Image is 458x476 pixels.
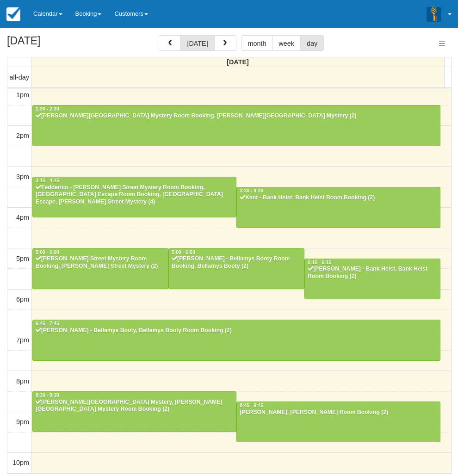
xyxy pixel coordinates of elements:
span: 6pm [16,296,29,303]
a: 1:30 - 2:30[PERSON_NAME][GEOGRAPHIC_DATA] Mystery Room Booking, [PERSON_NAME][GEOGRAPHIC_DATA] My... [32,105,440,146]
span: 2pm [16,132,29,139]
h2: [DATE] [7,35,124,52]
span: 5:15 - 6:15 [308,260,331,265]
div: Kent - Bank Heist, Bank Heist Room Booking (2) [239,194,438,202]
img: checkfront-main-nav-mini-logo.png [6,7,20,21]
a: 5:00 - 6:00[PERSON_NAME] Street Mystery Room Booking, [PERSON_NAME] Street Mystery (2) [32,248,168,289]
a: 6:45 - 7:45[PERSON_NAME] - Bellamys Booty, Bellamys Booty Room Booking (2) [32,320,440,360]
span: 5:00 - 6:00 [172,250,195,255]
span: 8:45 - 9:45 [240,403,263,408]
span: 5:00 - 6:00 [36,250,59,255]
a: 5:00 - 6:00[PERSON_NAME] - Bellamys Booty Room Booking, Bellamys Booty (2) [168,248,304,289]
div: [PERSON_NAME][GEOGRAPHIC_DATA] Mystery Room Booking, [PERSON_NAME][GEOGRAPHIC_DATA] Mystery (2) [35,112,438,120]
div: [PERSON_NAME] - Bellamys Booty Room Booking, Bellamys Booty (2) [171,255,302,270]
div: [PERSON_NAME], [PERSON_NAME] Room Booking (2) [239,409,438,416]
span: 8:30 - 9:30 [36,393,59,398]
div: [PERSON_NAME][GEOGRAPHIC_DATA] Mystery, [PERSON_NAME][GEOGRAPHIC_DATA] Mystery Room Booking (2) [35,399,234,414]
span: 6:45 - 7:45 [36,321,59,326]
div: [PERSON_NAME] - Bank Heist, Bank Heist Room Booking (2) [307,266,438,280]
span: [DATE] [227,58,249,66]
span: all-day [10,74,29,81]
span: 1pm [16,91,29,99]
button: day [300,35,324,51]
div: [PERSON_NAME] - Bellamys Booty, Bellamys Booty Room Booking (2) [35,327,438,334]
div: Fedderico - [PERSON_NAME] Street Mystery Room Booking, [GEOGRAPHIC_DATA] Escape Room Booking, [GE... [35,184,234,206]
span: 5pm [16,255,29,262]
button: [DATE] [180,35,214,51]
span: 7pm [16,336,29,344]
a: 8:30 - 9:30[PERSON_NAME][GEOGRAPHIC_DATA] Mystery, [PERSON_NAME][GEOGRAPHIC_DATA] Mystery Room Bo... [32,391,236,432]
span: 10pm [12,459,29,466]
button: week [272,35,301,51]
img: A3 [427,6,441,21]
a: 5:15 - 6:15[PERSON_NAME] - Bank Heist, Bank Heist Room Booking (2) [304,259,440,299]
span: 1:30 - 2:30 [36,106,59,111]
span: 4pm [16,214,29,221]
span: 3pm [16,173,29,180]
div: [PERSON_NAME] Street Mystery Room Booking, [PERSON_NAME] Street Mystery (2) [35,255,166,270]
button: month [241,35,273,51]
span: 9pm [16,418,29,426]
a: 8:45 - 9:45[PERSON_NAME], [PERSON_NAME] Room Booking (2) [236,402,440,442]
a: 3:30 - 4:30Kent - Bank Heist, Bank Heist Room Booking (2) [236,187,440,228]
span: 3:30 - 4:30 [240,188,263,193]
a: 3:15 - 4:15Fedderico - [PERSON_NAME] Street Mystery Room Booking, [GEOGRAPHIC_DATA] Escape Room B... [32,177,236,217]
span: 3:15 - 4:15 [36,178,59,183]
span: 8pm [16,377,29,385]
